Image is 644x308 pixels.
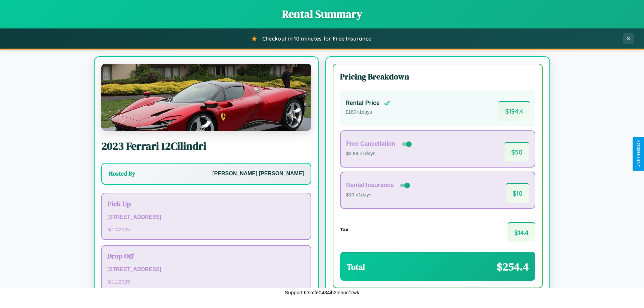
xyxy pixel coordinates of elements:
[507,222,535,242] span: $ 14.4
[101,64,311,131] img: Ferrari 12Cilindri
[101,139,311,153] h2: 2023 Ferrari 12Cilindri
[347,261,365,272] h3: Total
[498,101,530,121] span: $ 194.4
[107,265,305,274] p: [STREET_ADDRESS]
[345,108,390,117] p: $ 180 × 1 days
[7,7,637,21] h1: Rental Summary
[346,191,411,199] p: $10 × 1 days
[107,251,305,261] h3: Drop Off
[107,277,305,286] p: 9 / 11 / 2025
[504,142,529,162] span: $ 50
[107,225,305,234] p: 9 / 10 / 2025
[340,71,535,82] h3: Pricing Breakdown
[345,100,380,107] h4: Rental Price
[497,259,529,274] span: $ 254.4
[107,199,305,208] h3: Pick Up
[346,140,395,147] h4: Free Cancellation
[346,182,394,189] h4: Rental Insurance
[340,227,348,232] h4: Tax
[346,149,413,158] p: $3.99 × 1 days
[107,212,305,222] p: [STREET_ADDRESS]
[285,288,359,297] p: Support ID: mfe0434ih2lnhnc1rwk
[636,140,641,168] div: Give Feedback
[212,169,304,179] p: [PERSON_NAME] [PERSON_NAME]
[262,35,371,42] span: Checkout in 10 minutes for Free Insurance
[109,170,135,178] h3: Hosted By
[506,183,529,203] span: $ 10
